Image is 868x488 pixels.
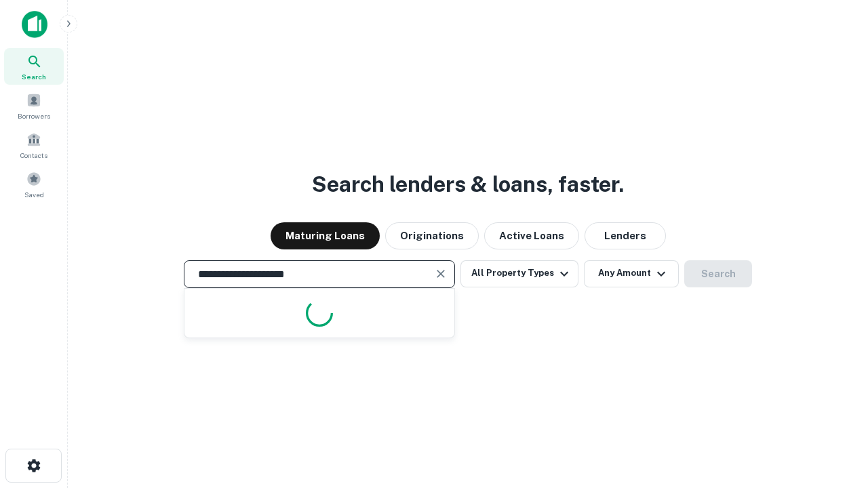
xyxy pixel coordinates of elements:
[22,71,46,82] span: Search
[4,87,64,124] a: Borrowers
[385,222,479,249] button: Originations
[271,222,380,249] button: Maturing Loans
[4,127,64,163] a: Contacts
[4,48,64,85] a: Search
[431,264,450,283] button: Clear
[800,380,868,445] iframe: Chat Widget
[312,168,624,201] h3: Search lenders & loans, faster.
[4,166,64,203] a: Saved
[584,260,679,287] button: Any Amount
[22,11,47,38] img: capitalize-icon.png
[18,110,50,121] span: Borrowers
[20,150,47,161] span: Contacts
[585,222,666,249] button: Lenders
[24,189,44,200] span: Saved
[484,222,579,249] button: Active Loans
[460,260,578,287] button: All Property Types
